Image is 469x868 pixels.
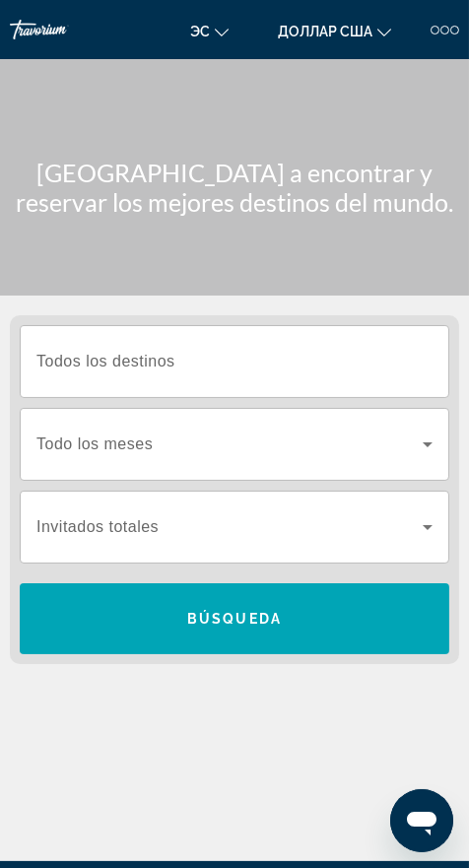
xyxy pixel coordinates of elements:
span: Todo los meses [36,435,153,452]
div: Виджет поиска [20,325,449,654]
iframe: Кнопка запуска окна обмена сообщениями [390,789,453,852]
button: Búsqueda [20,583,449,654]
font: эс [190,24,210,39]
span: Búsqueda [187,611,282,627]
font: доллар США [278,24,372,39]
button: Изменить валюту [268,17,401,45]
button: Изменить язык [180,17,238,45]
span: Invitados totales [36,518,159,535]
span: Todos los destinos [36,353,175,369]
h1: [GEOGRAPHIC_DATA] a encontrar y reservar los mejores destinos del mundo. [10,158,459,217]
